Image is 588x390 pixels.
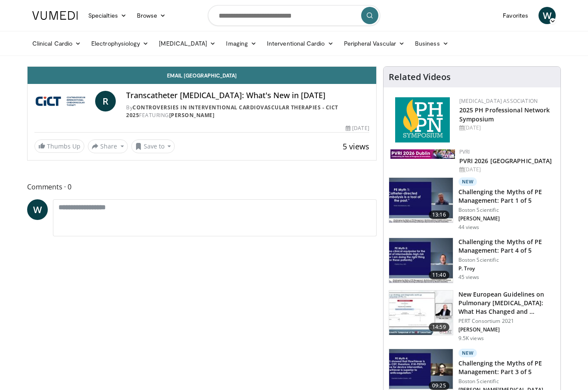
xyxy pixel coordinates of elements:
span: 09:25 [429,381,449,390]
a: Controversies in Interventional Cardiovascular Therapies - CICT 2025 [126,104,338,119]
span: 11:40 [429,271,449,279]
a: Email [GEOGRAPHIC_DATA] [28,67,376,84]
a: Business [410,35,454,52]
img: VuMedi Logo [32,11,78,20]
span: 5 views [343,141,369,152]
div: [DATE] [459,166,554,173]
input: Search topics, interventions [208,5,380,26]
p: P. Troy [458,265,555,272]
img: c6978fc0-1052-4d4b-8a9d-7956bb1c539c.png.150x105_q85_autocrop_double_scale_upscale_version-0.2.png [395,97,450,142]
img: 0c0338ca-5dd8-4346-a5ad-18bcc17889a0.150x105_q85_crop-smart_upscale.jpg [389,291,453,335]
h3: New European Guidelines on Pulmonary [MEDICAL_DATA]: What Has Changed and … [458,290,555,316]
img: 098efa87-ceca-4c8a-b8c3-1b83f50c5bf2.150x105_q85_crop-smart_upscale.jpg [389,178,453,223]
a: [MEDICAL_DATA] [154,35,221,52]
a: Electrophysiology [86,35,154,52]
a: W [538,7,556,24]
a: Favorites [498,7,533,24]
a: [MEDICAL_DATA] Association [459,97,538,105]
p: Boston Scientific [458,257,555,263]
a: [PERSON_NAME] [169,111,215,119]
p: PERT Consortium 2021 [458,318,555,325]
a: Imaging [221,35,262,52]
a: PVRI [459,148,470,155]
a: 11:40 Challenging the Myths of PE Management: Part 4 of 5 Boston Scientific P. Troy 45 views [389,238,555,283]
p: Boston Scientific [458,378,555,385]
h3: Challenging the Myths of PE Management: Part 1 of 5 [458,188,555,205]
div: [DATE] [346,124,369,132]
p: 45 views [458,274,480,281]
span: 13:16 [429,210,449,219]
span: 14:59 [429,323,449,331]
a: Clinical Cardio [27,35,86,52]
a: W [27,199,48,220]
h3: Challenging the Myths of PE Management: Part 4 of 5 [458,238,555,255]
a: 14:59 New European Guidelines on Pulmonary [MEDICAL_DATA]: What Has Changed and … PERT Consortium... [389,290,555,342]
p: 9.5K views [458,335,484,342]
a: Specialties [83,7,132,24]
p: 44 views [458,224,480,231]
a: 13:16 New Challenging the Myths of PE Management: Part 1 of 5 Boston Scientific [PERSON_NAME] 44 ... [389,177,555,231]
a: Browse [132,7,171,24]
button: Save to [131,139,175,153]
a: PVRI 2026 [GEOGRAPHIC_DATA] [459,157,552,165]
p: New [458,349,477,357]
img: 33783847-ac93-4ca7-89f8-ccbd48ec16ca.webp.150x105_q85_autocrop_double_scale_upscale_version-0.2.jpg [390,149,455,159]
p: [PERSON_NAME] [458,326,555,333]
p: Boston Scientific [458,207,555,214]
a: 2025 PH Professional Network Symposium [459,106,550,123]
div: By FEATURING [126,104,369,119]
img: Controversies in Interventional Cardiovascular Therapies - CICT 2025 [34,91,92,111]
span: Comments 0 [27,181,377,192]
button: Share [88,139,128,153]
h3: Challenging the Myths of PE Management: Part 3 of 5 [458,359,555,376]
img: d5b042fb-44bd-4213-87e0-b0808e5010e8.150x105_q85_crop-smart_upscale.jpg [389,238,453,283]
p: [PERSON_NAME] [458,215,555,222]
a: Peripheral Vascular [339,35,410,52]
h4: Transcatheter [MEDICAL_DATA]: What's New in [DATE] [126,91,369,100]
div: [DATE] [459,124,554,132]
p: New [458,177,477,186]
h4: Related Videos [389,72,451,82]
a: Thumbs Up [34,139,84,153]
a: R [95,91,116,111]
a: Interventional Cardio [262,35,339,52]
